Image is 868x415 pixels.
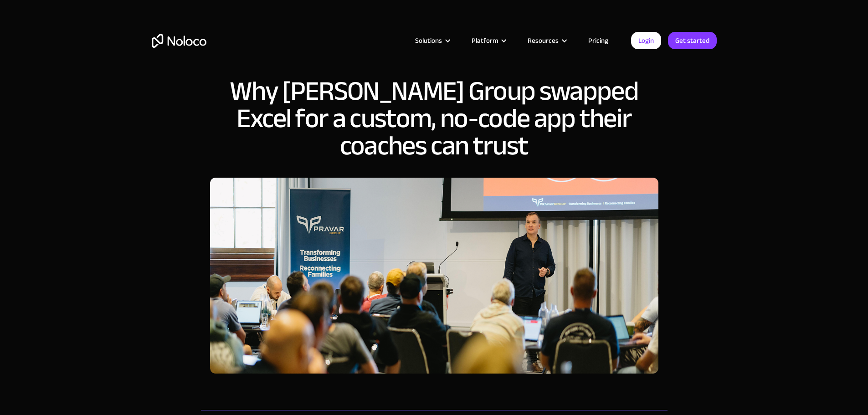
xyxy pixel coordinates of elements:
[516,35,577,46] div: Resources
[152,34,206,48] a: home
[577,35,620,46] a: Pricing
[415,35,442,46] div: Solutions
[528,35,559,46] div: Resources
[404,35,460,46] div: Solutions
[631,32,661,49] a: Login
[668,32,717,49] a: Get started
[472,35,498,46] div: Platform
[210,77,658,159] h1: Why [PERSON_NAME] Group swapped Excel for a custom, no-code app their coaches can trust
[460,35,516,46] div: Platform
